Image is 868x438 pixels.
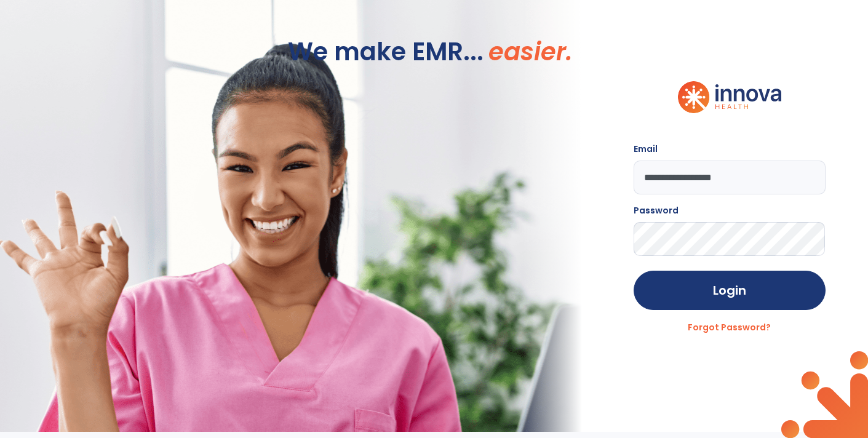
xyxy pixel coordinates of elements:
img: login_doodle.svg [781,351,868,438]
img: logo.svg [678,81,781,142]
a: Forgot Password? [688,321,771,333]
button: Login [634,271,826,310]
label: Email [634,143,677,156]
span: easier. [488,33,572,70]
span: Login [713,282,746,299]
label: Password [634,204,679,217]
span: We make EMR... [288,33,484,70]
